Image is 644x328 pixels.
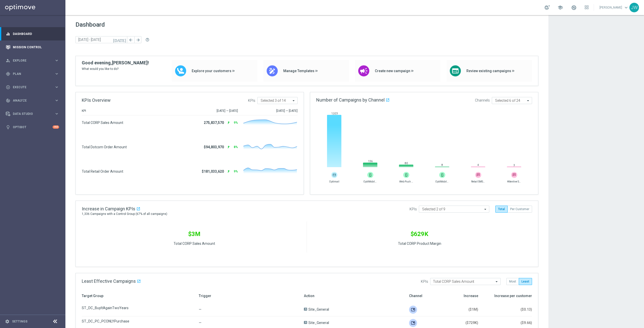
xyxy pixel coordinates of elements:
i: settings [5,319,10,324]
button: Mission Control [6,45,59,49]
div: Explore [6,58,54,63]
button: lightbulb Optibot +10 [6,125,59,129]
button: person_search Explore keyboard_arrow_right [6,59,59,63]
span: school [557,5,563,10]
div: Plan [6,72,54,76]
a: [PERSON_NAME]keyboard_arrow_down [599,4,629,11]
span: Execute [13,86,54,89]
div: Data Studio [6,112,54,116]
div: Dashboard [6,27,59,40]
i: equalizer [6,32,10,36]
div: +10 [53,125,59,129]
a: Dashboard [13,27,59,40]
span: Analyze [13,99,54,102]
span: keyboard_arrow_down [623,5,629,10]
i: gps_fixed [6,72,10,76]
a: Mission Control [13,40,59,54]
div: Mission Control [6,40,59,54]
i: keyboard_arrow_right [54,58,59,63]
button: equalizer Dashboard [6,32,59,36]
i: keyboard_arrow_right [54,111,59,116]
button: gps_fixed Plan keyboard_arrow_right [6,72,59,76]
button: play_circle_outline Execute keyboard_arrow_right [6,85,59,89]
i: keyboard_arrow_right [54,98,59,103]
i: track_changes [6,98,10,103]
span: Plan [13,72,54,75]
div: Optibot [6,120,59,134]
i: person_search [6,58,10,63]
i: lightbulb [6,125,10,129]
i: play_circle_outline [6,85,10,89]
span: Explore [13,59,54,62]
a: Settings [12,320,27,323]
div: JW [629,3,639,12]
span: Data Studio [13,112,54,115]
button: track_changes Analyze keyboard_arrow_right [6,99,59,103]
div: Execute [6,85,54,89]
div: Analyze [6,98,54,103]
a: Optibot [13,120,53,134]
i: keyboard_arrow_right [54,71,59,76]
i: keyboard_arrow_right [54,85,59,89]
button: Data Studio keyboard_arrow_right [6,112,59,116]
